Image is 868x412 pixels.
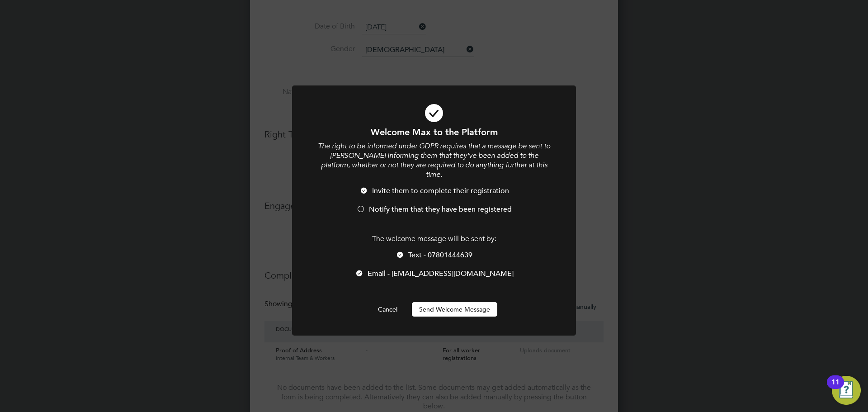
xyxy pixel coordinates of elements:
h1: Welcome Max to the Platform [316,126,552,138]
span: Notify them that they have been registered [369,205,512,214]
span: Text - 07801444639 [408,251,472,260]
span: Email - [EMAIL_ADDRESS][DOMAIN_NAME] [368,269,514,278]
p: The welcome message will be sent by: [316,234,552,244]
i: The right to be informed under GDPR requires that a message be sent to [PERSON_NAME] informing th... [318,142,550,179]
span: Invite them to complete their registration [372,186,509,195]
div: 11 [831,382,840,394]
button: Send Welcome Message [412,302,497,317]
button: Cancel [371,302,405,317]
button: Open Resource Center, 11 new notifications [832,376,861,405]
